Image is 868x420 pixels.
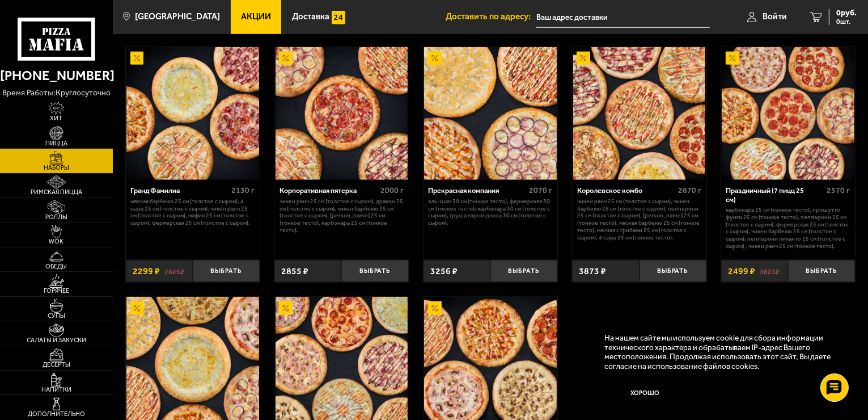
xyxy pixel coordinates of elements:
[424,47,558,180] a: АкционныйПрекрасная компания
[604,380,686,407] button: Хорошо
[726,207,850,250] p: Карбонара 25 см (тонкое тесто), Прошутто Фунги 25 см (тонкое тесто), Пепперони 25 см (толстое с с...
[126,47,260,180] a: АкционныйГранд Фамилиа
[763,12,787,21] span: Войти
[130,52,144,65] img: Акционный
[292,12,329,21] span: Доставка
[133,267,160,276] span: 2299 ₽
[428,301,442,315] img: Акционный
[490,260,557,282] button: Выбрать
[577,186,675,195] div: Королевское комбо
[788,260,855,282] button: Выбрать
[130,301,144,315] img: Акционный
[760,267,780,276] s: 3823 ₽
[640,260,706,282] button: Выбрать
[281,267,308,276] span: 2855 ₽
[428,186,526,195] div: Прекрасная компания
[424,47,557,180] img: Прекрасная компания
[572,47,706,180] a: АкционныйКоролевское комбо
[536,7,710,28] input: Ваш адрес доставки
[726,52,739,65] img: Акционный
[428,198,552,227] p: Аль-Шам 30 см (тонкое тесто), Фермерская 30 см (тонкое тесто), Карбонара 30 см (толстое с сыром),...
[678,186,701,195] span: 2870 г
[579,267,606,276] span: 3873 ₽
[577,52,590,65] img: Акционный
[446,12,536,21] span: Доставить по адресу:
[827,186,850,195] span: 2570 г
[164,267,184,276] s: 2825 ₽
[130,186,228,195] div: Гранд Фамилиа
[276,47,408,180] img: Корпоративная пятерка
[836,9,857,17] span: 0 руб.
[726,186,824,204] div: Праздничный (7 пицц 25 см)
[530,186,553,195] span: 2070 г
[279,52,293,65] img: Акционный
[279,301,293,315] img: Акционный
[280,198,404,234] p: Чикен Ранч 25 см (толстое с сыром), Дракон 25 см (толстое с сыром), Чикен Барбекю 25 см (толстое ...
[836,18,857,25] span: 0 шт.
[430,267,458,276] span: 3256 ₽
[274,47,409,180] a: АкционныйКорпоративная пятерка
[380,186,404,195] span: 2000 г
[722,47,854,180] img: Праздничный (7 пицц 25 см)
[231,186,255,195] span: 2130 г
[728,267,755,276] span: 2499 ₽
[573,47,706,180] img: Королевское комбо
[193,260,260,282] button: Выбрать
[135,12,220,21] span: [GEOGRAPHIC_DATA]
[280,186,378,195] div: Корпоративная пятерка
[341,260,408,282] button: Выбрать
[130,198,255,227] p: Мясная Барбекю 25 см (толстое с сыром), 4 сыра 25 см (толстое с сыром), Чикен Ранч 25 см (толстое...
[604,333,840,371] p: На нашем сайте мы используем cookie для сбора информации технического характера и обрабатываем IP...
[126,47,259,180] img: Гранд Фамилиа
[428,52,442,65] img: Акционный
[241,12,271,21] span: Акции
[721,47,856,180] a: АкционныйПраздничный (7 пицц 25 см)
[332,11,345,24] img: 15daf4d41897b9f0e9f617042186c801.svg
[577,198,701,242] p: Чикен Ранч 25 см (толстое с сыром), Чикен Барбекю 25 см (толстое с сыром), Пепперони 25 см (толст...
